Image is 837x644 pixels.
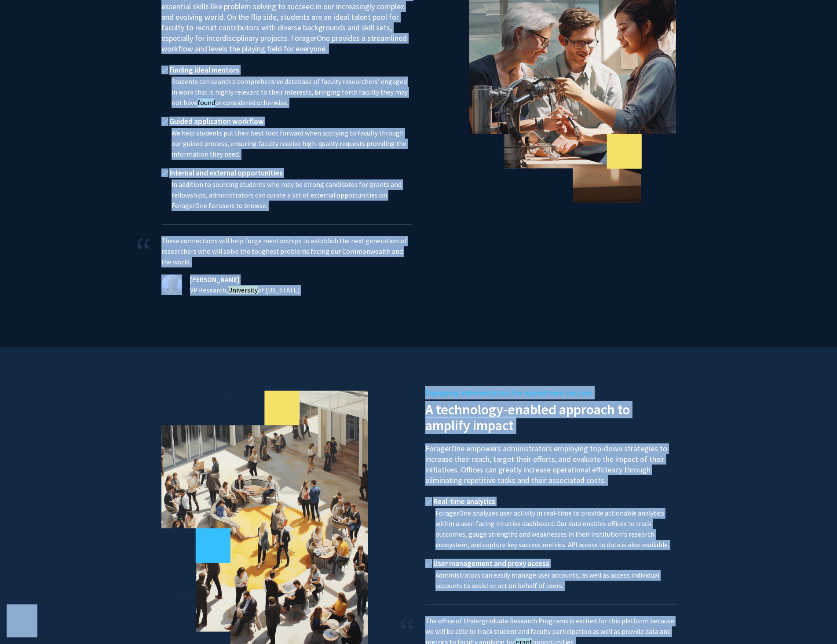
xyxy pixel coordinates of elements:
p: We help students put their best foot forward when applying to faculty through our guided process,... [161,128,412,160]
p: Students can search a comprehensive database of faculty researchers’ engaged in work that is high... [161,77,412,108]
iframe: Chat [7,604,37,637]
h4: Finding ideal mentors [161,66,412,74]
p: Administrators can easily manage user accounts, as well as access individual accounts to assist o... [425,570,676,591]
font: University [228,286,258,294]
h4: User management and proxy access [425,559,676,568]
h2: A technology-enabled approach to amplify impact [425,399,676,433]
h4: Guided application workflow [161,117,412,126]
p: VP Research, of [US_STATE] [183,285,412,296]
h4: [PERSON_NAME] [183,274,412,285]
p: In addition to sourcing students who may be strong candidates for grants and fellowships, adminis... [161,179,412,211]
h5: Equipping administrators for operational success [425,386,676,399]
p: ForagerOne analyzes user activity in real-time to provide actionable analytics within a user-faci... [425,508,676,550]
p: ForagerOne empowers administrators employing top-down strategies to increase their reach, target ... [425,435,676,486]
img: Lisa Cassis [161,274,182,295]
p: These connections will help forge mentorships to establish the next generation of researchers who... [161,236,412,267]
font: found [197,99,215,107]
h4: Real-time analytics [425,497,676,506]
h4: Internal and external opportunities [161,168,412,177]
